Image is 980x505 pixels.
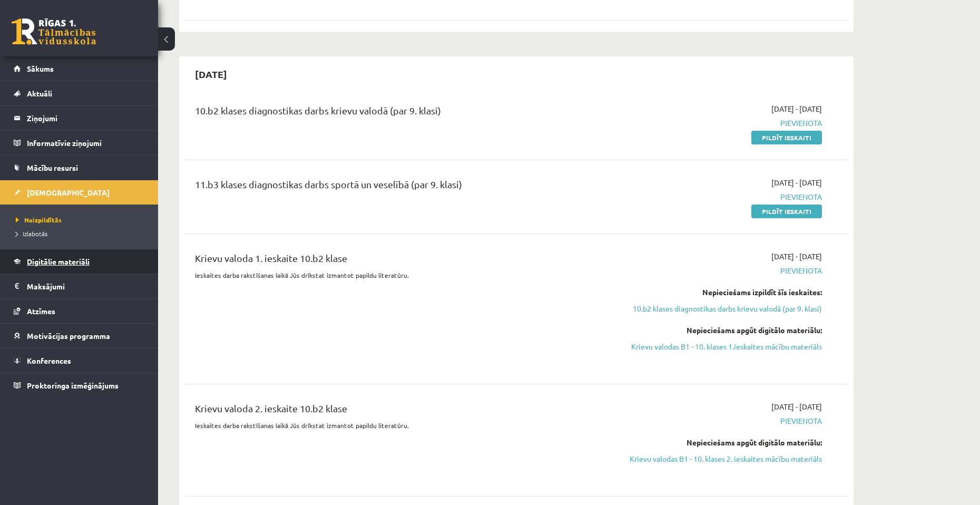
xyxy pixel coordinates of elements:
span: Sākums [27,64,54,73]
a: Pildīt ieskaiti [751,205,822,218]
span: Konferences [27,356,71,365]
legend: Maksājumi [27,274,145,298]
a: Neizpildītās [16,215,148,225]
a: Aktuāli [14,81,145,105]
span: [DEMOGRAPHIC_DATA] [27,188,110,197]
a: Sākums [14,56,145,81]
span: Mācību resursi [27,163,78,172]
a: Maksājumi [14,274,145,298]
span: Aktuāli [27,89,52,98]
span: Neizpildītās [16,216,62,224]
a: Rīgas 1. Tālmācības vidusskola [12,18,96,45]
span: [DATE] - [DATE] [771,251,822,262]
div: Krievu valoda 1. ieskaite 10.b2 klase [195,251,607,270]
span: Digitālie materiāli [27,257,90,266]
a: Krievu valodas B1 - 10. klases 1.ieskaites mācību materiāls [623,341,822,352]
p: Ieskaites darba rakstīšanas laikā Jūs drīkstat izmantot papildu literatūru. [195,421,607,430]
a: Proktoringa izmēģinājums [14,373,145,397]
span: Izlabotās [16,229,47,238]
legend: Ziņojumi [27,106,145,130]
div: 11.b3 klases diagnostikas darbs sportā un veselībā (par 9. klasi) [195,177,607,197]
span: Pievienota [623,265,822,276]
a: Ziņojumi [14,106,145,130]
span: [DATE] - [DATE] [771,401,822,412]
span: Pievienota [623,191,822,202]
span: [DATE] - [DATE] [771,177,822,188]
div: 10.b2 klases diagnostikas darbs krievu valodā (par 9. klasi) [195,103,607,123]
a: Motivācijas programma [14,324,145,348]
span: Pievienota [623,415,822,426]
a: Pildīt ieskaiti [751,131,822,144]
a: Mācību resursi [14,156,145,180]
div: Nepieciešams izpildīt šīs ieskaites: [623,287,822,298]
div: Nepieciešams apgūt digitālo materiālu: [623,437,822,448]
h2: [DATE] [184,62,238,86]
p: Ieskaites darba rakstīšanas laikā Jūs drīkstat izmantot papildu literatūru. [195,270,607,280]
a: Izlabotās [16,229,148,238]
span: Proktoringa izmēģinājums [27,381,119,390]
span: Atzīmes [27,306,55,316]
div: Nepieciešams apgūt digitālo materiālu: [623,325,822,336]
a: Informatīvie ziņojumi [14,131,145,155]
span: [DATE] - [DATE] [771,103,822,114]
span: Motivācijas programma [27,331,110,341]
a: Atzīmes [14,299,145,323]
a: Digitālie materiāli [14,249,145,274]
legend: Informatīvie ziņojumi [27,131,145,155]
a: Krievu valodas B1 - 10. klases 2. ieskaites mācību materiāls [623,453,822,464]
span: Pievienota [623,118,822,129]
a: Konferences [14,348,145,373]
a: [DEMOGRAPHIC_DATA] [14,180,145,205]
a: 10.b2 klases diagnostikas darbs krievu valodā (par 9. klasi) [623,303,822,314]
div: Krievu valoda 2. ieskaite 10.b2 klase [195,401,607,421]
